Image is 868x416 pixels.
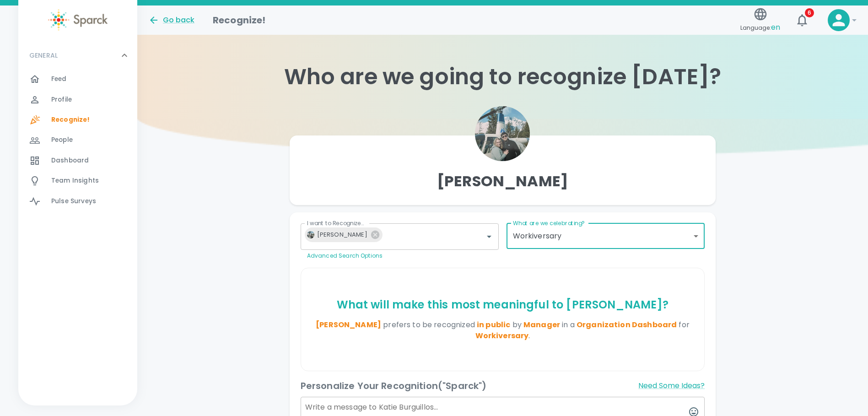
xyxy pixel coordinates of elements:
[51,135,73,145] span: People
[137,64,868,90] h1: Who are we going to recognize [DATE]?
[51,95,72,104] span: Profile
[51,197,96,206] span: Pulse Surveys
[513,219,585,227] label: What are we celebrating?
[51,156,89,165] span: Dashboard
[213,13,266,27] h1: Recognize!
[305,227,383,242] div: Picture of Katie Burguillos[PERSON_NAME]
[18,69,137,89] a: Feed
[475,106,530,161] img: Picture of Katie Burguillos
[316,319,381,330] span: [PERSON_NAME]
[740,22,780,34] span: Language:
[577,319,677,330] span: Organization Dashboard
[18,9,137,31] a: Sparck logo
[48,9,108,31] img: Sparck logo
[510,319,560,330] span: by
[148,15,194,26] button: Go back
[771,22,780,32] span: en
[18,151,137,171] a: Dashboard
[51,75,67,84] span: Feed
[475,330,529,341] span: Workiversary
[301,378,487,393] h6: Personalize Your Recognition ("Sparck")
[18,90,137,110] a: Profile
[18,191,137,211] a: Pulse Surveys
[18,110,137,130] a: Recognize!
[18,42,137,69] div: GENERAL
[737,4,784,37] button: Language:en
[483,230,496,243] button: Open
[805,8,814,17] span: 6
[437,172,568,190] h4: [PERSON_NAME]
[523,319,560,330] span: Manager
[312,229,373,240] span: [PERSON_NAME]
[791,9,813,31] button: 6
[51,176,99,185] span: Team Insights
[307,231,314,238] img: Picture of Katie Burguillos
[29,51,58,60] p: GENERAL
[51,115,90,124] span: Recognize!
[18,130,137,150] a: People
[307,252,383,259] a: Advanced Search Options
[305,297,701,312] p: What will make this most meaningful to [PERSON_NAME] ?
[560,319,677,330] span: in a
[307,219,364,227] label: I want to Recognize...
[305,319,701,341] p: .
[383,319,690,341] span: prefers to be recognized for
[18,69,137,215] div: GENERAL
[513,231,690,241] div: Workiversary
[638,378,705,393] button: Need Some Ideas?
[18,171,137,191] a: Team Insights
[477,319,510,330] span: in public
